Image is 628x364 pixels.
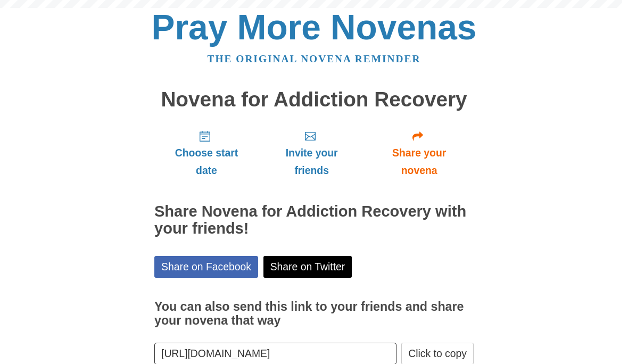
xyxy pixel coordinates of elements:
a: The original novena reminder [208,53,421,64]
span: Choose start date [165,144,248,179]
a: Pray More Novenas [152,7,477,47]
a: Choose start date [154,121,259,185]
h2: Share Novena for Addiction Recovery with your friends! [154,203,474,237]
a: Invite your friends [259,121,365,185]
h1: Novena for Addiction Recovery [154,88,474,111]
a: Share on Twitter [263,256,352,278]
span: Share your novena [375,144,463,179]
a: Share on Facebook [154,256,258,278]
a: Share your novena [365,121,474,185]
h3: You can also send this link to your friends and share your novena that way [154,300,474,327]
span: Invite your friends [269,144,354,179]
